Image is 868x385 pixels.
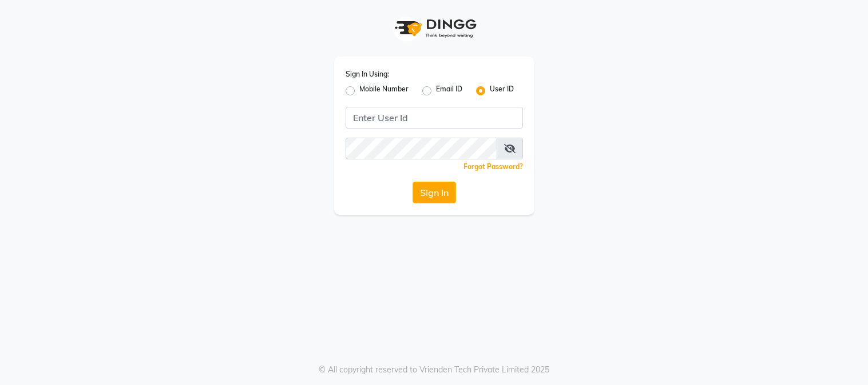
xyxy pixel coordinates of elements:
button: Sign In [413,182,456,203]
input: Username [346,107,523,129]
a: Forgot Password? [463,162,523,171]
label: Email ID [436,84,462,98]
input: Username [346,138,497,159]
img: logo1.svg [389,11,480,45]
label: Mobile Number [359,84,409,98]
label: Sign In Using: [346,69,389,79]
label: User ID [490,84,514,98]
